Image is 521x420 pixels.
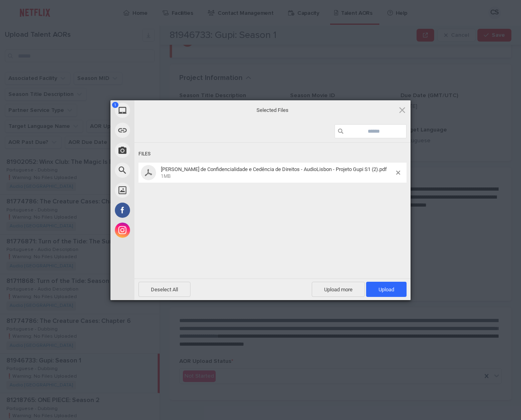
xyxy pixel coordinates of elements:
[138,147,407,161] div: Files
[192,106,353,113] span: Selected Files
[379,287,394,293] span: Upload
[398,105,407,114] span: Click here or hit ESC to close picker
[138,282,190,297] span: Deselect All
[110,120,206,140] div: Link (URL)
[312,282,365,297] span: Upload more
[110,140,206,160] div: Take Photo
[158,166,396,179] span: Alexandra Sedas_Contratos de Confidencialidade e Cedência de Direitos - AudioLisbon - Projeto Gu...
[161,173,170,179] span: 1MB
[110,220,206,240] div: Instagram
[161,166,387,172] span: [PERSON_NAME] de Confidencialidade e Cedência de Direitos - AudioLisbon - Projeto Gupi S1 (2).pdf
[110,200,206,220] div: Facebook
[366,282,407,297] span: Upload
[110,100,206,120] div: My Device
[110,180,206,200] div: Unsplash
[112,102,118,108] span: 1
[110,160,206,180] div: Web Search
